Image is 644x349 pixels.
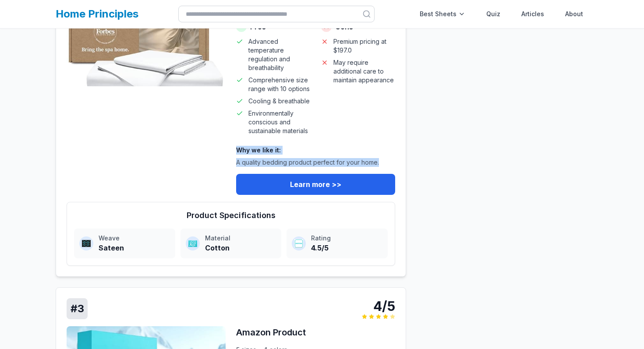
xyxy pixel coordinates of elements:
[236,174,395,195] a: Learn more >>
[236,146,395,155] h4: Why we like it:
[362,298,395,314] div: 4/5
[333,37,396,55] span: Premium pricing at $197.0
[248,97,310,106] span: Cooling & breathable
[236,158,395,167] p: A quality bedding product perfect for your home.
[311,234,382,243] div: Rating
[82,239,91,248] img: Weave
[205,243,276,253] div: Cotton
[67,298,88,319] div: # 3
[560,5,588,23] a: About
[188,239,197,248] img: Material
[248,109,311,135] span: Environmentally conscious and sustainable materials
[311,243,382,253] div: 4.5/5
[333,58,396,85] span: May require additional care to maintain appearance
[516,5,549,23] a: Articles
[414,5,471,23] div: Best Sheets
[236,326,395,338] h3: Amazon Product
[74,209,388,222] h4: Product Specifications
[248,76,311,93] span: Comprehensive size range with 10 options
[248,37,311,72] span: Advanced temperature regulation and breathability
[205,234,276,243] div: Material
[56,7,138,20] a: Home Principles
[99,243,170,253] div: Sateen
[294,239,303,248] img: Rating
[481,5,506,23] a: Quiz
[99,234,170,243] div: Weave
